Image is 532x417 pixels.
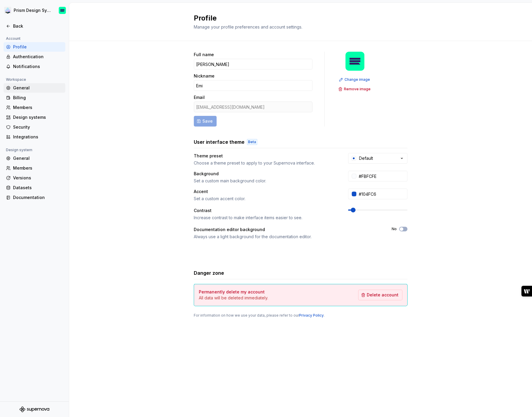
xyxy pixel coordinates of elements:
[4,183,65,192] a: Datasets
[344,87,371,91] span: Remove image
[194,189,337,195] div: Accent
[4,173,65,183] a: Versions
[247,139,257,145] div: Beta
[194,215,337,221] div: Increase contrast to make interface items easier to see.
[13,134,63,140] div: Integrations
[4,193,65,202] a: Documentation
[194,171,337,177] div: Background
[1,4,68,17] button: Prism Design SystemEmiliano Rodriguez
[392,227,397,231] label: No
[4,103,65,112] a: Members
[194,73,215,79] label: Nickname
[194,269,224,277] h3: Danger zone
[4,35,23,42] div: Account
[4,154,65,163] a: General
[348,153,407,164] button: Default
[4,93,65,102] a: Billing
[13,64,63,69] div: Notifications
[344,77,370,82] span: Change image
[20,406,49,412] svg: Supernova Logo
[194,13,400,23] h2: Profile
[13,95,63,101] div: Billing
[194,313,407,318] div: For information on how we use your data, please refer to our .
[4,7,11,14] img: 92c93bf9-26b4-45c2-b3cd-b7065e565b52.png
[13,195,63,200] div: Documentation
[194,234,381,240] div: Always use a light background for the documentation editor.
[359,155,373,161] div: Default
[4,113,65,122] a: Design systems
[13,165,63,171] div: Members
[59,7,66,14] img: Emiliano Rodriguez
[194,178,337,184] div: Set a custom main background color.
[4,122,65,132] a: Security
[13,44,63,50] div: Profile
[13,175,63,181] div: Versions
[14,7,52,13] div: Prism Design System
[194,24,302,29] span: Manage your profile preferences and account settings.
[337,75,373,84] button: Change image
[199,295,268,301] p: All data will be deleted immediately.
[194,94,205,100] label: Email
[13,124,63,130] div: Security
[4,146,35,154] div: Design system
[194,227,381,233] div: Documentation editor background
[4,62,65,71] a: Notifications
[194,208,337,214] div: Contrast
[194,52,214,58] label: Full name
[4,132,65,142] a: Integrations
[345,52,364,71] img: Emiliano Rodriguez
[356,189,407,199] input: #104FC6
[13,155,63,161] div: General
[4,76,28,83] div: Workspace
[13,85,63,91] div: General
[4,83,65,93] a: General
[199,289,265,295] h4: Permanently delete my account
[194,196,337,202] div: Set a custom accent color.
[194,138,244,146] h3: User interface theme
[299,313,324,318] a: Privacy Policy
[13,185,63,191] div: Datasets
[367,292,398,298] span: Delete account
[13,114,63,120] div: Design systems
[4,52,65,61] a: Authentication
[13,23,63,29] div: Back
[194,160,337,166] div: Choose a theme preset to apply to your Supernova interface.
[4,42,65,52] a: Profile
[358,290,402,300] button: Delete account
[194,153,337,159] div: Theme preset
[336,85,373,93] button: Remove image
[4,163,65,173] a: Members
[4,21,65,31] a: Back
[13,105,63,110] div: Members
[13,54,63,60] div: Authentication
[356,171,407,181] input: #FFFFFF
